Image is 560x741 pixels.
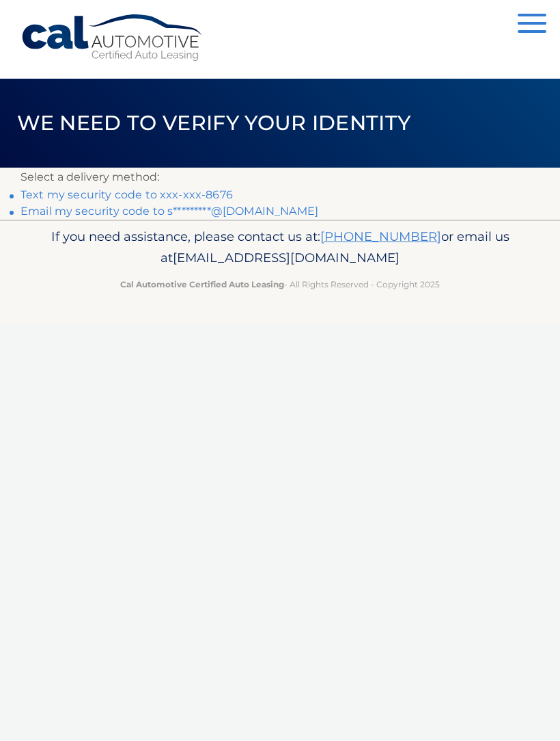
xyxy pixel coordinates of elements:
[120,279,284,289] strong: Cal Automotive Certified Auto Leasing
[20,168,540,187] p: Select a delivery method:
[518,14,546,36] button: Menu
[173,250,400,265] span: [EMAIL_ADDRESS][DOMAIN_NAME]
[20,14,205,62] a: Cal Automotive
[20,277,540,291] p: - All Rights Reserved - Copyright 2025
[20,205,318,218] a: Email my security code to s*********@[DOMAIN_NAME]
[320,229,441,244] a: [PHONE_NUMBER]
[20,226,540,270] p: If you need assistance, please contact us at: or email us at
[17,110,411,135] span: We need to verify your identity
[20,188,233,201] a: Text my security code to xxx-xxx-8676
